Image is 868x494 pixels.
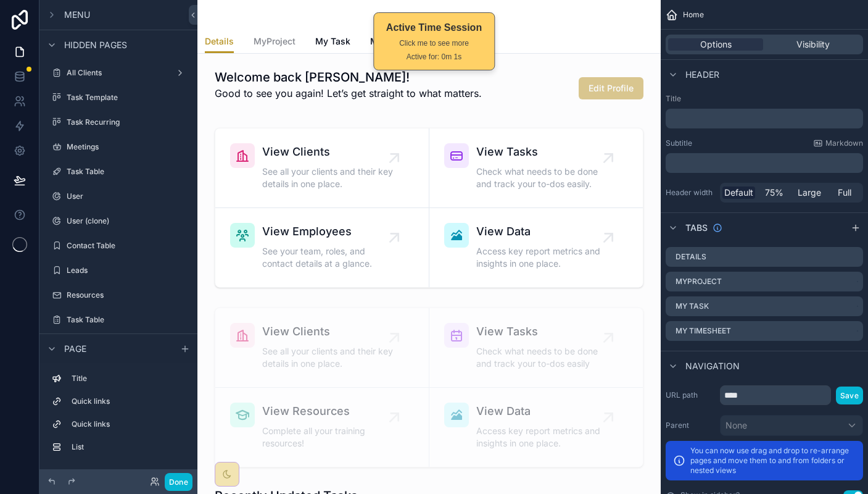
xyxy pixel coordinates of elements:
[825,138,863,148] span: Markdown
[666,390,715,400] label: URL path
[64,39,127,51] span: Hidden pages
[724,186,753,199] span: Default
[47,63,190,83] a: All Clients
[685,360,740,372] span: Navigation
[315,30,350,55] a: My Task
[67,290,188,300] label: Resources
[72,442,185,452] label: List
[47,186,190,206] a: User
[370,30,429,55] a: My Timesheet
[47,211,190,231] a: User (clone)
[64,343,86,355] span: Page
[676,252,706,262] label: Details
[47,261,190,280] a: Leads
[685,222,708,234] span: Tabs
[685,69,719,81] span: Header
[72,396,185,406] label: Quick links
[798,186,821,199] span: Large
[47,137,190,157] a: Meetings
[370,35,429,48] span: My Timesheet
[205,35,234,48] span: Details
[39,363,197,469] div: scrollable content
[67,68,170,78] label: All Clients
[254,30,296,55] a: MyProject
[64,9,90,21] span: Menu
[165,473,192,491] button: Done
[676,326,731,336] label: My Timesheet
[67,117,188,127] label: Task Recurring
[47,162,190,182] a: Task Table
[386,38,482,49] div: Click me to see more
[47,236,190,256] a: Contact Table
[47,285,190,305] a: Resources
[836,387,863,404] button: Save
[205,30,234,54] a: Details
[386,20,482,35] div: Active Time Session
[676,277,722,287] label: MyProject
[666,109,863,128] div: scrollable content
[72,374,185,383] label: Title
[47,88,190,107] a: Task Template
[67,216,188,226] label: User (clone)
[67,93,188,103] label: Task Template
[838,186,851,199] span: Full
[254,35,296,48] span: MyProject
[666,138,692,148] label: Subtitle
[67,315,188,325] label: Task Table
[813,138,863,148] a: Markdown
[683,10,704,20] span: Home
[796,38,830,51] span: Visibility
[72,419,185,429] label: Quick links
[67,191,188,201] label: User
[67,142,188,152] label: Meetings
[720,415,863,436] button: None
[690,446,856,475] p: You can now use drag and drop to re-arrange pages and move them to and from folders or nested views
[676,301,709,311] label: My Task
[666,153,863,173] div: scrollable content
[725,419,747,432] span: None
[47,310,190,330] a: Task Table
[386,51,482,62] div: Active for: 0m 1s
[67,266,188,275] label: Leads
[315,35,350,48] span: My Task
[47,112,190,132] a: Task Recurring
[765,186,783,199] span: 75%
[67,241,188,251] label: Contact Table
[67,167,188,177] label: Task Table
[666,421,715,430] label: Parent
[700,38,732,51] span: Options
[666,94,863,104] label: Title
[666,188,715,198] label: Header width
